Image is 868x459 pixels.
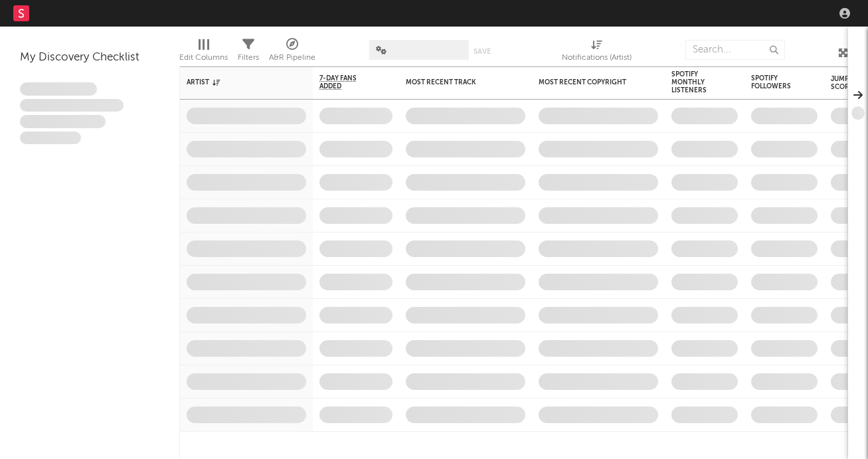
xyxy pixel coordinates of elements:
[562,33,632,72] div: Notifications (Artist)
[562,50,632,66] div: Notifications (Artist)
[20,115,106,128] span: Praesent ac interdum
[751,74,798,90] div: Spotify Followers
[179,50,228,66] div: Edit Columns
[20,82,97,96] span: Lorem ipsum dolor
[671,70,718,94] div: Spotify Monthly Listeners
[831,75,864,91] div: Jump Score
[269,33,315,72] div: A&R Pipeline
[406,78,505,86] div: Most Recent Track
[685,40,785,60] input: Search...
[539,78,638,86] div: Most Recent Copyright
[238,33,259,72] div: Filters
[238,50,259,66] div: Filters
[319,74,373,90] span: 7-Day Fans Added
[20,132,81,145] span: Aliquam viverra
[179,33,228,72] div: Edit Columns
[269,50,315,66] div: A&R Pipeline
[20,99,124,112] span: Integer aliquet in purus et
[20,50,159,66] div: My Discovery Checklist
[187,78,286,86] div: Artist
[474,48,491,55] button: Save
